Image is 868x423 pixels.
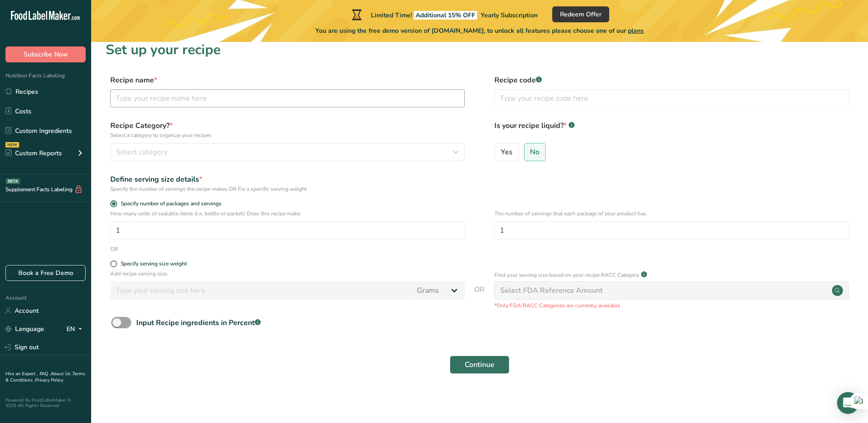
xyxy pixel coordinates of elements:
[24,50,68,59] span: Subscribe Now
[15,324,44,334] font: Language
[474,284,485,310] span: OR
[628,26,644,35] span: plans
[5,46,86,62] button: Subscribe Now
[110,245,118,253] div: OR
[40,371,51,377] a: FAQ .
[110,270,465,278] p: Add recipe serving size.
[560,10,601,19] span: Redeem Offer
[110,209,465,218] p: How many units of sealable items (i.e. bottle or packet) Does this recipe make.
[5,371,38,377] a: Hire an Expert .
[67,324,75,334] font: EN
[106,40,853,60] h1: Set up your recipe
[6,178,20,184] div: BETA
[117,200,221,207] span: Specify number of packages and servings
[15,107,31,116] font: Costs
[136,318,255,328] font: Input Recipe ingredients in Percent
[530,148,539,157] span: No
[110,121,169,131] font: Recipe Category?
[5,398,86,408] div: Powered By FoodLabelMaker © 2025 All Rights Reserved
[465,359,494,370] span: Continue
[494,301,849,310] p: *Only FDA RACC Categories are currently available
[35,377,63,383] a: Privacy Policy
[15,342,39,352] font: Sign out
[450,356,509,374] button: Continue
[5,142,19,148] div: NEW
[5,185,72,194] font: Supplement Facts Labeling
[5,371,85,383] a: Terms & Conditions .
[500,285,603,296] div: Select FDA Reference Amount
[110,281,411,300] input: Type your serving size here
[110,89,465,107] input: Type your recipe name here
[552,6,609,22] button: Redeem Offer
[15,148,62,158] font: Custom Reports
[371,11,538,20] font: Limited Time!
[315,26,644,35] font: You are using the free demo version of [DOMAIN_NAME], to unlock all features please choose one of...
[110,174,199,184] font: Define serving size details
[51,371,72,377] a: About Us .
[110,143,465,161] button: Select category
[110,131,465,139] p: Select a category to organize your recipes
[494,271,639,279] p: Find your serving size based on your recipe RACC Category
[837,392,859,414] div: Open Intercom Messenger
[116,147,167,158] span: Select category
[121,260,187,267] div: Specify serving size weight
[414,11,477,20] span: Additional 15% OFF
[494,75,536,85] font: Recipe code
[15,306,39,316] font: Account
[15,87,38,97] font: Recipes
[15,126,72,136] font: Custom Ingredients
[110,75,154,85] font: Recipe name
[494,89,849,107] input: Type your recipe code here
[110,185,465,193] div: Specify the number of servings the recipe makes OR Fix a specific serving weight
[494,209,849,218] p: The number of servings that each package of your product has.
[501,148,513,157] span: Yes
[5,265,86,281] a: Book a Free Demo
[481,11,538,20] span: Yearly Subscription
[494,121,564,131] font: Is your recipe liquid?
